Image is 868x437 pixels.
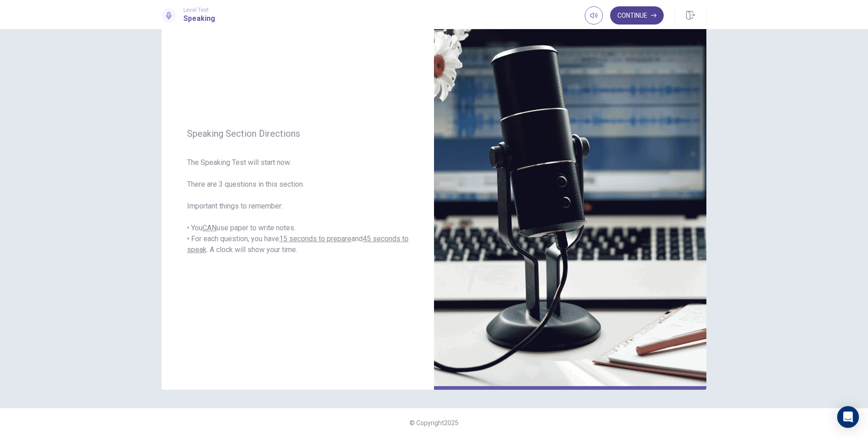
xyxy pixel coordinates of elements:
[279,234,351,243] u: 15 seconds to prepare
[610,6,664,25] button: Continue
[183,13,215,24] h1: Speaking
[187,157,409,255] span: The Speaking Test will start now. There are 3 questions in this section. Important things to reme...
[202,223,217,232] u: CAN
[187,128,409,139] span: Speaking Section Directions
[837,406,859,428] div: Open Intercom Messenger
[409,419,459,427] span: © Copyright 2025
[183,7,215,13] span: Level Test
